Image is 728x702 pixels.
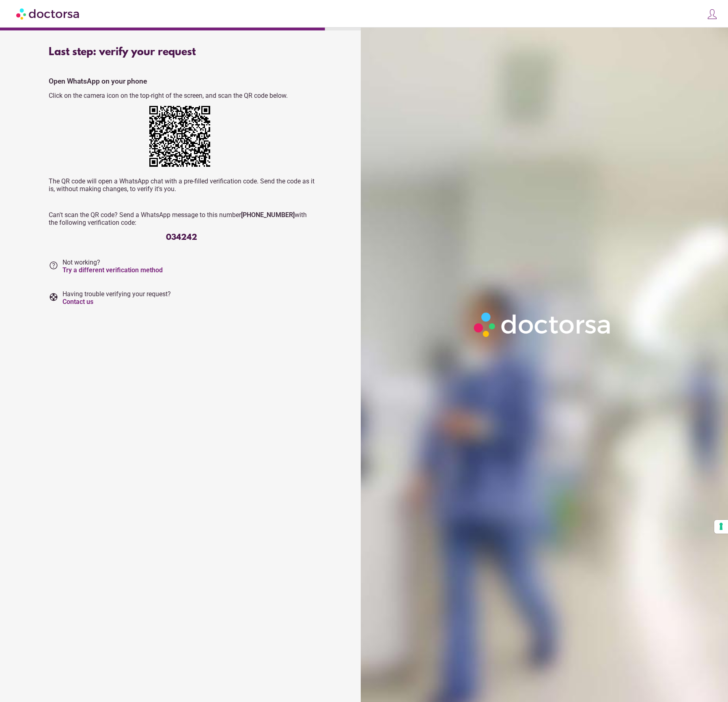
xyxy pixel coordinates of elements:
[49,292,58,302] i: support
[49,177,315,193] p: The QR code will open a WhatsApp chat with a pre-filled verification code. Send the code as it is...
[16,4,80,23] img: Doctorsa.com
[49,233,315,242] div: 034242
[62,298,93,306] a: Contact us
[62,266,163,274] a: Try a different verification method
[62,290,171,306] span: Having trouble verifying your request?
[49,92,315,99] p: Click on the camera icon on the top-right of the screen, and scan the QR code below.
[706,9,718,20] img: icons8-customer-100.png
[470,308,616,341] img: Logo-Doctorsa-trans-White-partial-flat.png
[149,106,210,167] img: 4h1p5sAAAAGSURBVAMA1ALQGxeNnT0AAAAASUVORK5CYII=
[149,106,214,171] div: https://wa.me/+12673231263?text=My+request+verification+code+is+034242
[49,77,147,85] strong: Open WhatsApp on your phone
[49,211,315,226] p: Can't scan the QR code? Send a WhatsApp message to this number with the following verification code:
[62,258,163,274] span: Not working?
[49,46,315,58] div: Last step: verify your request
[714,520,728,534] button: Your consent preferences for tracking technologies
[241,211,295,219] strong: [PHONE_NUMBER]
[49,261,58,270] i: help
